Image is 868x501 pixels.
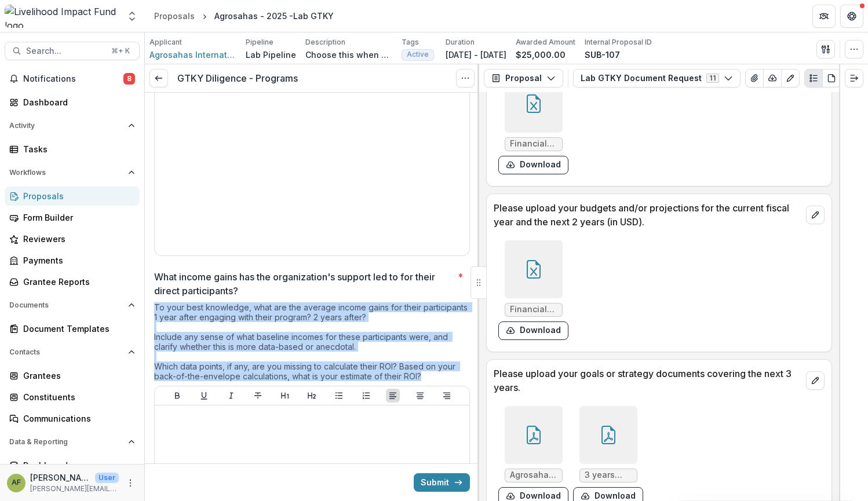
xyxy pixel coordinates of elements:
[149,8,199,24] a: Proposals
[585,49,620,61] p: SUB-107
[154,10,195,22] div: Proposals
[804,69,823,87] button: Plaintext view
[278,389,292,403] button: Heading 1
[23,412,130,425] div: Communications
[23,254,130,266] div: Payments
[224,389,238,403] button: Italicize
[446,49,506,61] p: [DATE] - [DATE]
[23,190,130,202] div: Proposals
[812,5,836,28] button: Partners
[123,73,135,85] span: 8
[5,186,140,206] a: Proposals
[12,479,21,487] div: Anna Fairbairn
[197,389,211,403] button: Underline
[446,37,475,47] p: Duration
[5,296,140,315] button: Open Documents
[822,69,841,87] button: PDF view
[456,69,475,87] button: Options
[806,206,825,224] button: edit
[407,50,429,58] span: Active
[251,389,265,403] button: Strike
[30,484,119,494] p: [PERSON_NAME][EMAIL_ADDRESS][PERSON_NAME][PERSON_NAME][DOMAIN_NAME]
[498,156,568,174] button: download-form-response
[498,321,568,340] button: download-form-response
[23,74,123,84] span: Notifications
[516,37,575,47] p: Awarded Amount
[154,302,470,386] div: To your best knowledge, what are the average income gains for their participants 1 year after eng...
[9,122,123,130] span: Activity
[149,37,182,47] p: Applicant
[510,305,557,315] span: Financial Model_Agrosahas International_Digifarmer.xlsx
[23,276,130,288] div: Grantee Reports
[498,75,568,174] div: Financial Model_Agrosahas International_Digifarmer.xlsxdownload-form-response
[149,8,338,24] nav: breadcrumb
[23,143,130,155] div: Tasks
[5,70,140,88] button: Notifications8
[5,208,140,227] a: Form Builder
[30,471,90,484] p: [PERSON_NAME]
[9,169,123,177] span: Workflows
[123,476,137,490] button: More
[23,370,130,382] div: Grantees
[781,69,800,87] button: Edit as form
[484,69,563,87] button: Proposal
[5,366,140,385] a: Grantees
[332,389,346,403] button: Bullet List
[840,5,863,28] button: Get Help
[5,163,140,182] button: Open Workflows
[305,389,319,403] button: Heading 2
[359,389,373,403] button: Ordered List
[9,438,123,446] span: Data & Reporting
[109,45,132,57] div: ⌘ + K
[413,389,427,403] button: Align Center
[149,49,236,61] a: Agrosahas International Pvt Ltd
[9,301,123,309] span: Documents
[214,10,334,22] div: Agrosahas - 2025 -Lab GTKY
[5,140,140,159] a: Tasks
[9,348,123,356] span: Contacts
[585,37,652,47] p: Internal Proposal ID
[510,139,557,149] span: Financial Model_Agrosahas International_Digifarmer.xlsx
[23,233,130,245] div: Reviewers
[177,73,298,84] h3: GTKY Diligence - Programs
[516,49,566,61] p: $25,000.00
[494,201,801,229] p: Please upload your budgets and/or projections for the current fiscal year and the next 2 years (i...
[5,319,140,338] a: Document Templates
[5,409,140,428] a: Communications
[5,456,140,475] a: Dashboard
[23,323,130,335] div: Document Templates
[745,69,764,87] button: View Attached Files
[494,367,801,394] p: Please upload your goals or strategy documents covering the next 3 years.
[5,5,119,28] img: Livelihood Impact Fund logo
[170,389,184,403] button: Bold
[5,93,140,112] a: Dashboard
[498,240,568,340] div: Financial Model_Agrosahas International_Digifarmer.xlsxdownload-form-response
[23,211,130,224] div: Form Builder
[5,433,140,451] button: Open Data & Reporting
[440,389,454,403] button: Align Right
[806,371,825,390] button: edit
[5,272,140,291] a: Grantee Reports
[5,42,140,60] button: Search...
[246,49,296,61] p: Lab Pipeline
[154,270,453,298] p: What income gains has the organization's support led to for their direct participants?
[402,37,419,47] p: Tags
[305,37,345,47] p: Description
[5,251,140,270] a: Payments
[414,473,470,492] button: Submit
[386,389,400,403] button: Align Left
[5,229,140,248] a: Reviewers
[26,46,104,56] span: Search...
[845,69,863,87] button: Expand right
[5,387,140,407] a: Constituents
[5,343,140,361] button: Open Contacts
[510,470,557,480] span: Agrosahas International Private Ltd__Business Plan ([DATE] - [DATE]).pdf
[23,96,130,108] div: Dashboard
[23,391,130,403] div: Constituents
[246,37,273,47] p: Pipeline
[23,459,130,471] div: Dashboard
[124,5,140,28] button: Open entity switcher
[95,473,119,483] p: User
[5,116,140,135] button: Open Activity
